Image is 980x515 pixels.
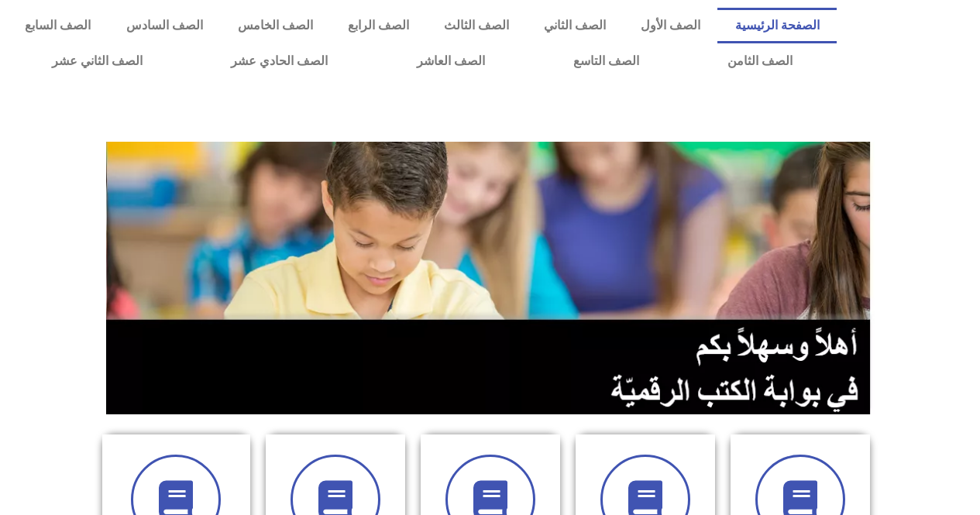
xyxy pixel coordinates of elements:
a: الصف الرابع [330,8,426,43]
a: الصف العاشر [373,43,529,79]
a: الصف الحادي عشر [187,43,372,79]
a: الصفحة الرئيسية [717,8,837,43]
a: الصف الثالث [426,8,526,43]
a: الصف السادس [108,8,220,43]
a: الصف الأول [623,8,717,43]
a: الصف السابع [8,8,108,43]
a: الصف الثامن [683,43,837,79]
a: الصف الخامس [220,8,330,43]
a: الصف التاسع [529,43,683,79]
a: الصف الثاني عشر [8,43,187,79]
a: الصف الثاني [526,8,623,43]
